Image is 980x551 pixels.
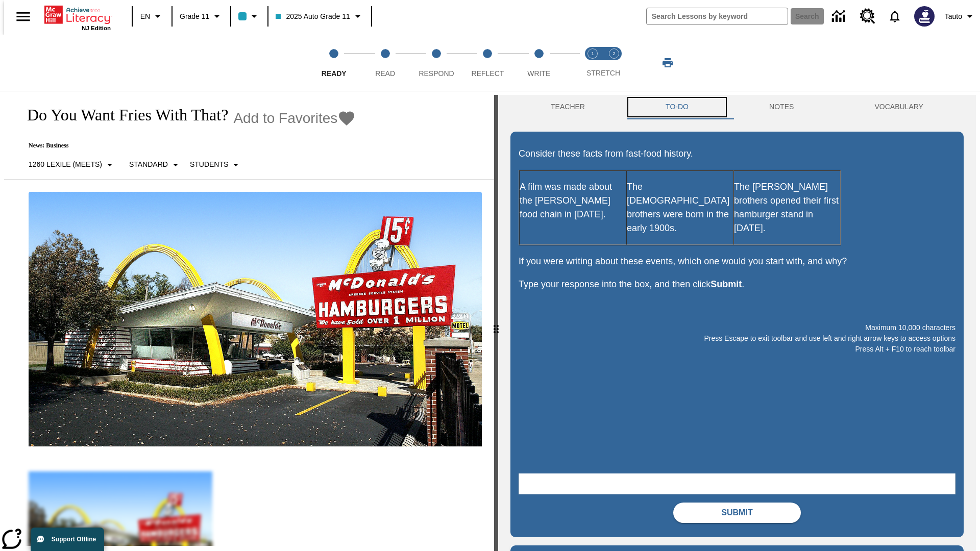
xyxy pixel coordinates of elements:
[276,11,350,22] span: 2025 Auto Grade 11
[44,4,111,31] div: Home
[519,344,955,355] p: Press Alt + F10 to reach toolbar
[190,159,228,170] p: Students
[494,95,498,551] div: Press Enter or Spacebar and then press right and left arrow keys to move the slider
[176,7,227,26] button: Grade: Grade 11, Select a grade
[586,69,620,77] span: STRETCH
[472,69,504,78] span: Reflect
[647,8,788,24] input: search field
[734,180,840,235] p: The [PERSON_NAME] brothers opened their first hamburger stand in [DATE].
[520,180,626,221] p: A film was made about the [PERSON_NAME] food chain in [DATE].
[29,159,102,170] p: 1260 Lexile (Meets)
[527,69,550,78] span: Write
[322,69,347,78] span: Ready
[233,109,356,127] button: Add to Favorites - Do You Want Fries With That?
[826,3,854,31] a: Data Center
[945,11,962,22] span: Tauto
[519,322,955,333] p: Maximum 10,000 characters
[24,156,120,174] button: Select Lexile, 1260 Lexile (Meets)
[458,35,517,91] button: Reflect step 4 of 5
[908,3,941,30] button: Select a new avatar
[510,95,964,119] div: Instructional Panel Tabs
[125,156,186,174] button: Scaffolds, Standard
[651,54,684,72] button: Print
[355,35,414,91] button: Read step 2 of 5
[881,3,908,30] a: Notifications
[519,255,955,268] p: If you were writing about these events, which one would you start with, and why?
[834,95,964,119] button: VOCABULARY
[419,69,454,78] span: Respond
[136,7,168,26] button: Language: EN, Select a language
[82,25,111,31] span: NJ Edition
[510,95,625,119] button: Teacher
[29,192,482,447] img: One of the first McDonald's stores, with the iconic red sign and golden arches.
[519,333,955,344] p: Press Escape to exit toolbar and use left and right arrow keys to access options
[509,35,569,91] button: Write step 5 of 5
[304,35,363,91] button: Ready step 1 of 5
[941,7,980,26] button: Profile/Settings
[625,95,729,119] button: TO-DO
[16,142,356,149] p: News: Business
[234,7,264,26] button: Class color is light blue. Change class color
[578,35,607,91] button: Stretch Read step 1 of 2
[16,106,228,124] h1: Do You Want Fries With That?
[272,7,367,26] button: Class: 2025 Auto Grade 11, Select your class
[31,528,104,551] button: Support Offline
[129,159,168,170] p: Standard
[627,180,733,235] p: The [DEMOGRAPHIC_DATA] brothers were born in the early 1900s.
[519,147,955,161] p: Consider these facts from fast-food history.
[591,51,594,56] text: 1
[52,536,96,543] span: Support Offline
[8,2,38,32] button: Open side menu
[673,503,801,523] button: Submit
[4,8,149,17] body: Maximum 10,000 characters Press Escape to exit toolbar and use left and right arrow keys to acces...
[180,11,209,22] span: Grade 11
[612,51,615,56] text: 2
[233,110,337,127] span: Add to Favorites
[140,11,150,22] span: EN
[729,95,834,119] button: NOTES
[4,95,494,546] div: reading
[186,156,246,174] button: Select Student
[407,35,466,91] button: Respond step 3 of 5
[599,35,629,91] button: Stretch Respond step 2 of 2
[914,6,935,27] img: Avatar
[375,69,395,78] span: Read
[854,3,881,30] a: Resource Center, Will open in new tab
[498,95,976,551] div: activity
[710,279,742,289] strong: Submit
[519,278,955,291] p: Type your response into the box, and then click .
